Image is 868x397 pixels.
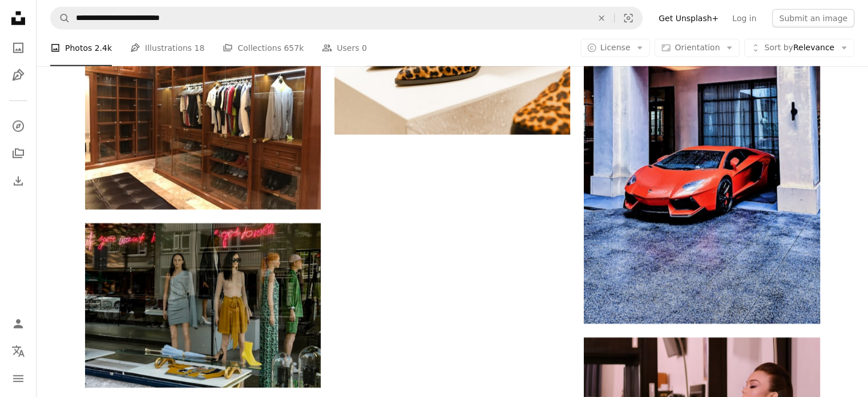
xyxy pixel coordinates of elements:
[50,7,643,30] form: Find visuals sitewide
[764,42,834,54] span: Relevance
[7,142,30,165] a: Collections
[130,30,204,66] a: Illustrations 18
[744,39,854,57] button: Sort byRelevance
[7,64,30,87] a: Illustrations
[85,223,321,388] img: displayed women's dress on glass
[85,300,321,311] a: displayed women's dress on glass
[7,37,30,59] a: Photos
[7,312,30,335] a: Log in / Sign up
[655,39,740,57] button: Orientation
[7,115,30,138] a: Explore
[7,340,30,363] button: Language
[652,9,725,27] a: Get Unsplash+
[223,30,304,66] a: Collections 657k
[580,39,651,57] button: License
[85,33,321,210] img: brown wooden display cabinet
[584,109,819,119] a: red Lamborghini on parked
[85,115,321,126] a: brown wooden display cabinet
[615,7,642,29] button: Visual search
[589,7,614,29] button: Clear
[51,7,70,29] button: Search Unsplash
[195,42,205,54] span: 18
[725,9,763,27] a: Log in
[362,42,367,54] span: 0
[675,43,720,52] span: Orientation
[322,30,367,66] a: Users 0
[7,7,30,32] a: Home — Unsplash
[600,43,631,52] span: License
[772,9,854,27] button: Submit an image
[284,42,304,54] span: 657k
[764,43,793,52] span: Sort by
[7,170,30,193] a: Download History
[7,367,30,390] button: Menu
